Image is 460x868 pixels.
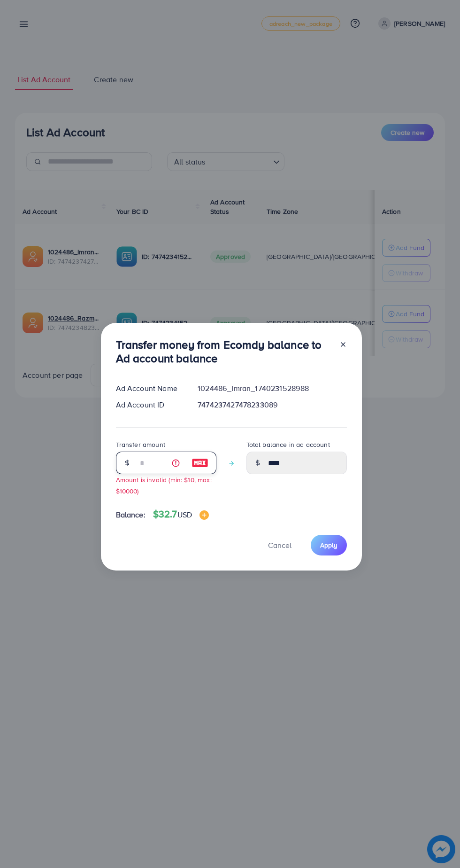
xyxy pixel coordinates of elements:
div: 7474237427478233089 [190,399,354,410]
label: Transfer amount [116,440,165,449]
label: Total balance in ad account [246,440,330,449]
h4: $32.7 [153,508,209,520]
span: Balance: [116,509,146,520]
span: Apply [320,540,337,550]
span: Cancel [268,540,291,550]
div: Ad Account Name [108,383,191,394]
h3: Transfer money from Ecomdy balance to Ad account balance [116,338,332,365]
button: Apply [311,535,347,555]
img: image [192,457,208,469]
div: Ad Account ID [108,399,191,410]
img: image [199,510,209,520]
small: Amount is invalid (min: $10, max: $10000) [116,475,212,495]
button: Cancel [256,535,303,555]
div: 1024486_Imran_1740231528988 [190,383,354,394]
span: USD [177,509,192,520]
